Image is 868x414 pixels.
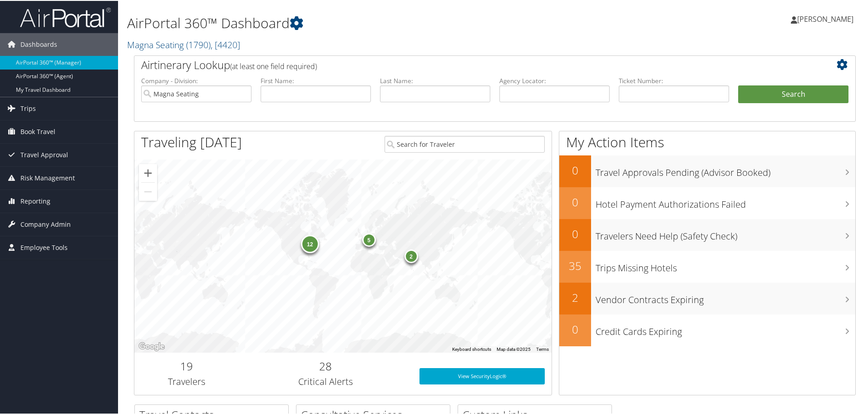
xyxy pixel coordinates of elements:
[385,135,545,152] input: Search for Traveler
[559,155,855,186] a: 0Travel Approvals Pending (Advisor Booked)
[559,218,855,250] a: 0Travelers Need Help (Safety Check)
[139,182,157,200] button: Zoom out
[20,189,50,212] span: Reporting
[20,235,68,258] span: Employee Tools
[559,225,591,241] h2: 0
[20,212,71,235] span: Company Admin
[127,38,240,50] a: Magna Seating
[499,75,610,85] label: Agency Locator:
[186,38,211,50] span: ( 1790 )
[559,132,855,151] h1: My Action Items
[559,186,855,218] a: 0Hotel Payment Authorizations Failed
[559,257,591,273] h2: 35
[139,163,157,181] button: Zoom in
[497,346,531,351] span: Map data ©2025
[619,75,729,85] label: Ticket Number:
[20,6,111,27] img: airportal-logo.png
[137,340,167,352] a: Open this area in Google Maps (opens a new window)
[596,320,855,337] h3: Credit Cards Expiring
[246,358,406,373] h2: 28
[559,162,591,177] h2: 0
[20,120,55,142] span: Book Travel
[452,345,491,352] button: Keyboard shortcuts
[141,56,789,72] h2: Airtinerary Lookup
[141,132,242,151] h1: Traveling [DATE]
[559,250,855,282] a: 35Trips Missing Hotels
[137,340,167,352] img: Google
[596,224,855,242] h3: Travelers Need Help (Safety Check)
[596,288,855,305] h3: Vendor Contracts Expiring
[230,60,317,70] span: (at least one field required)
[559,289,591,304] h2: 2
[738,85,848,103] button: Search
[380,75,490,85] label: Last Name:
[419,367,545,384] a: View SecurityLogic®
[791,5,863,32] a: [PERSON_NAME]
[404,248,418,262] div: 2
[797,13,853,23] span: [PERSON_NAME]
[559,194,591,209] h2: 0
[536,346,549,351] a: Terms (opens in new tab)
[362,232,375,245] div: 5
[127,13,617,32] h1: AirPortal 360™ Dashboard
[596,193,855,210] h3: Hotel Payment Authorizations Failed
[141,358,232,373] h2: 19
[596,161,855,178] h3: Travel Approvals Pending (Advisor Booked)
[141,374,232,387] h3: Travelers
[20,96,36,119] span: Trips
[141,75,252,85] label: Company - Division:
[211,38,240,50] span: , [ 4420 ]
[301,234,319,252] div: 12
[246,374,406,387] h3: Critical Alerts
[261,75,371,85] label: First Name:
[559,282,855,314] a: 2Vendor Contracts Expiring
[559,314,855,345] a: 0Credit Cards Expiring
[20,166,75,189] span: Risk Management
[20,143,68,165] span: Travel Approval
[20,32,57,55] span: Dashboards
[559,321,591,336] h2: 0
[596,256,855,274] h3: Trips Missing Hotels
